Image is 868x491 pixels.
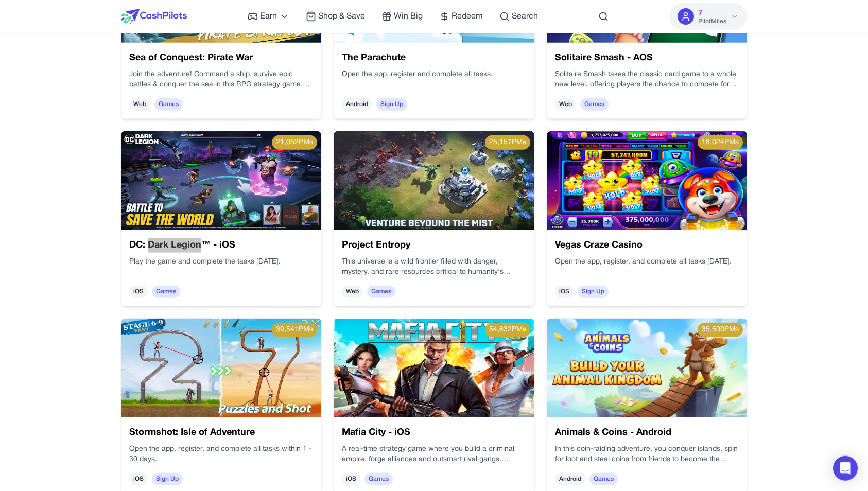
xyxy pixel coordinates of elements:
[342,444,526,465] p: A real‑time strategy game where you build a criminal empire, forge alliances and outsmart rival g...
[580,98,609,111] span: Games
[306,10,365,23] a: Shop & Save
[129,238,313,253] h3: DC: Dark Legion™ - iOS
[129,473,148,485] span: iOS
[555,69,739,90] p: Solitaire Smash takes the classic card game to a whole new level, offering players the chance to ...
[129,426,313,440] h3: Stormshot: Isle of Adventure
[698,7,703,20] span: 7
[248,10,289,23] a: Earn
[129,444,313,465] p: Open the app, register, and complete all tasks within 1 - 30 days.
[512,10,538,23] span: Search
[555,257,739,267] p: Open the app, register, and complete all tasks [DATE].
[485,135,530,150] div: 25,157 PMs
[555,444,739,465] p: In this coin‑raiding adventure, you conquer islands, spin for loot and steal coins from friends t...
[452,10,483,23] span: Redeem
[318,10,365,23] span: Shop & Save
[129,98,150,111] span: Web
[698,17,726,26] span: PilotMiles
[589,473,618,485] span: Games
[129,286,148,298] span: iOS
[698,135,743,150] div: 18,024 PMs
[272,135,317,150] div: 21,052 PMs
[152,286,180,298] span: Games
[334,319,534,417] img: 458eefe5-aead-4420-8b58-6e94704f1244.jpg
[698,323,743,337] div: 35,500 PMs
[555,51,739,65] h3: Solitaire Smash - AOS
[342,426,526,440] h3: Mafia City - iOS
[260,10,277,23] span: Earn
[334,131,534,230] img: 1e684bf2-8f9d-4108-9317-d9ed0cf0d127.webp
[154,98,183,111] span: Games
[121,319,321,417] img: c27895d7-58e4-4157-abd6-ae13d8dc8885.webp
[555,238,739,253] h3: Vegas Craze Casino
[547,319,747,417] img: e7LpnxnaeNCM.png
[439,10,483,23] a: Redeem
[342,257,526,277] p: This universe is a wild frontier filled with danger, mystery, and rare resources critical to huma...
[121,9,187,24] img: CashPilots Logo
[342,69,526,80] p: Open the app, register and complete all tasks.
[342,473,360,485] span: iOS
[376,98,407,111] span: Sign Up
[669,3,747,30] button: 7PilotMiles
[394,10,423,23] span: Win Big
[485,323,530,337] div: 54,632 PMs
[342,238,526,253] h3: Project Entropy
[833,456,858,481] div: Open Intercom Messenger
[499,10,538,23] a: Search
[555,69,739,90] div: Win real money in exciting multiplayer [DOMAIN_NAME] in a secure, fair, and ad-free gaming enviro...
[555,426,739,440] h3: Animals & Coins - Android
[547,131,747,230] img: 46f16f9f-42a8-4fbf-9f31-f5c2e37e896b.webp
[152,473,183,485] span: Sign Up
[381,10,423,23] a: Win Big
[555,286,574,298] span: iOS
[342,51,526,65] h3: The Parachute
[555,473,585,485] span: Android
[129,69,313,90] p: Join the adventure! Command a ship, survive epic battles & conquer the sea in this RPG strategy g...
[272,323,317,337] div: 39,541 PMs
[342,98,372,111] span: Android
[367,286,395,298] span: Games
[121,131,321,230] img: 414aa5d1-4f6b-495c-9236-e0eac1aeedf4.jpg
[555,98,576,111] span: Web
[342,286,363,298] span: Web
[129,51,313,65] h3: Sea of Conquest: Pirate War
[129,257,313,267] p: Play the game and complete the tasks [DATE].
[364,473,393,485] span: Games
[578,286,609,298] span: Sign Up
